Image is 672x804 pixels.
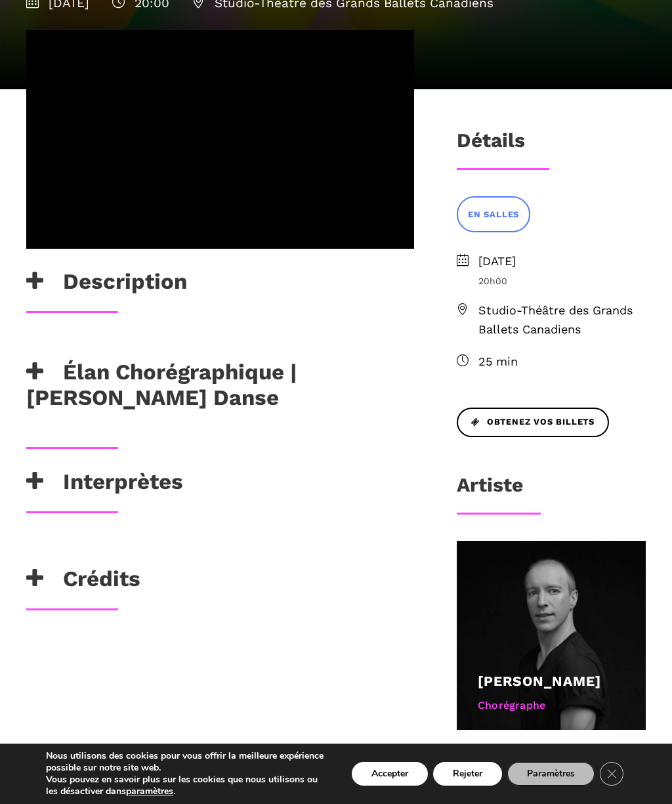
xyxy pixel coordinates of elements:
[478,252,646,271] span: [DATE]
[478,697,625,714] div: Chorégraphe
[46,750,329,774] p: Nous utilisons des cookies pour vous offrir la meilleure expérience possible sur notre site web.
[468,208,519,222] span: EN SALLES
[478,301,646,339] span: Studio-Théâtre des Grands Ballets Canadiens
[26,359,414,411] h3: Élan Chorégraphique | [PERSON_NAME] Danse
[600,762,623,786] button: Close GDPR Cookie Banner
[457,408,609,437] a: Obtenez vos billets
[478,352,646,371] span: 25 min
[26,268,187,301] h3: Description
[46,774,329,797] p: Vous pouvez en savoir plus sur les cookies que nous utilisons ou les désactiver dans .
[433,762,502,786] button: Rejeter
[471,415,595,429] span: Obtenez vos billets
[26,566,140,599] h3: Crédits
[457,129,525,161] h3: Détails
[507,762,595,786] button: Paramètres
[26,469,183,501] h3: Interprètes
[478,274,646,288] span: 20h00
[126,786,173,797] button: paramètres
[457,196,530,232] a: EN SALLES
[26,30,414,248] iframe: FQD 2025 | Skeels Danse | Thoughts and Prayers
[352,762,428,786] button: Accepter
[478,673,601,689] a: [PERSON_NAME]
[457,473,523,506] h3: Artiste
